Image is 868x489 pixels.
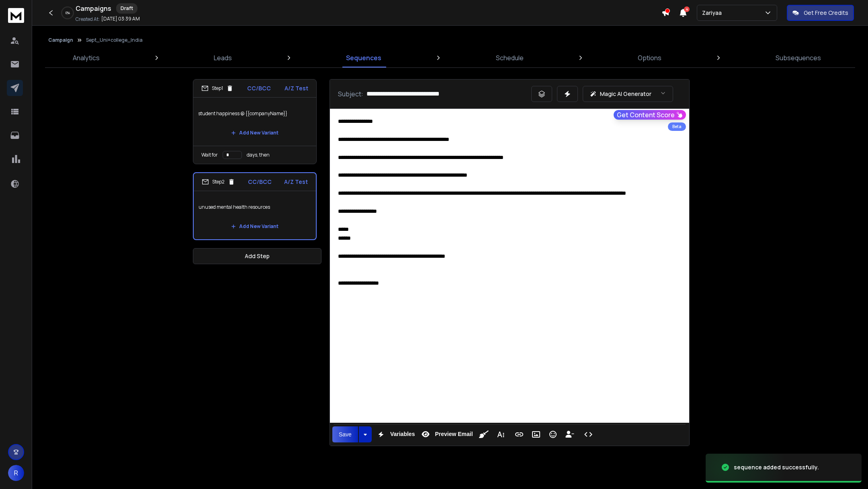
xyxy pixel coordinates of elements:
[493,426,508,442] button: More Text
[583,86,673,102] button: Magic AI Generator
[638,53,661,63] p: Options
[581,426,596,442] button: Code View
[614,110,686,120] button: Get Content Score
[202,178,235,185] div: Step 2
[433,431,474,438] span: Preview Email
[771,48,826,67] a: Subsequences
[285,84,308,92] p: A/Z Test
[199,196,311,218] p: unused mental health resources
[702,9,725,17] p: Zariyaa
[101,16,140,22] p: [DATE] 03:39 AM
[8,465,24,481] button: R
[76,4,111,13] h1: Campaigns
[389,431,417,438] span: Variables
[373,426,417,442] button: Variables
[116,3,137,14] div: Draft
[491,48,528,67] a: Schedule
[248,178,272,186] p: CC/BCC
[338,89,363,99] p: Subject:
[545,426,561,442] button: Emoticons
[193,248,321,264] button: Add Step
[214,53,232,63] p: Leads
[600,90,651,98] p: Magic AI Generator
[209,48,237,67] a: Leads
[86,37,143,43] p: Sept_Uni+college_India
[346,53,381,63] p: Sequences
[776,53,821,63] p: Subsequences
[734,463,819,471] div: sequence added successfully.
[332,426,358,442] button: Save
[247,152,270,158] p: days, then
[247,84,271,92] p: CC/BCC
[76,16,100,22] p: Created At:
[804,9,848,17] p: Get Free Credits
[496,53,524,63] p: Schedule
[73,53,100,63] p: Analytics
[48,37,73,43] button: Campaign
[633,48,666,67] a: Options
[193,172,317,240] li: Step2CC/BCCA/Z Testunused mental health resourcesAdd New Variant
[198,102,311,125] p: student happiness @ {{companyName}}
[225,125,285,141] button: Add New Variant
[66,10,70,15] p: 0 %
[193,79,317,164] li: Step1CC/BCCA/Z Teststudent happiness @ {{companyName}}Add New VariantWait fordays, then
[562,426,577,442] button: Insert Unsubscribe Link
[8,8,24,23] img: logo
[225,218,285,234] button: Add New Variant
[418,426,474,442] button: Preview Email
[201,85,233,92] div: Step 1
[668,122,686,131] div: Beta
[787,5,854,21] button: Get Free Credits
[284,178,308,186] p: A/Z Test
[341,48,386,67] a: Sequences
[684,6,690,12] span: 4
[68,48,104,67] a: Analytics
[201,152,218,158] p: Wait for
